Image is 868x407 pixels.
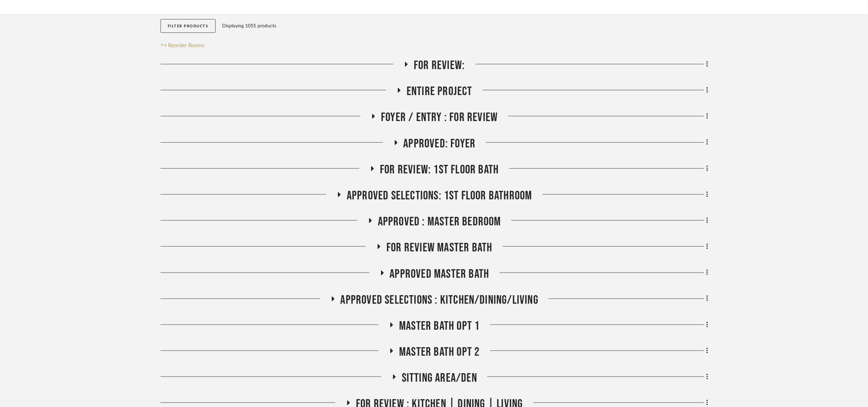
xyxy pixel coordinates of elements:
[168,41,205,50] span: Reorder Rooms
[347,188,532,203] span: Approved Selections: 1st Floor Bathroom
[414,58,465,73] span: For Review:
[399,345,480,359] span: Master Bath Opt 2
[161,41,205,50] button: Reorder Rooms
[402,371,477,385] span: Sitting Area/Den
[399,319,480,333] span: Master Bath Opt 1
[404,136,476,151] span: Approved: Foyer
[341,293,539,307] span: Approved Selections : Kitchen/Dining/Living
[381,110,498,125] span: Foyer / Entry : For Review
[386,240,492,255] span: FOR REVIEW Master Bath
[161,19,216,33] button: Filter Products
[378,214,501,229] span: APPROVED : Master Bedroom
[380,162,499,177] span: For review: 1st floor bath
[390,267,489,281] span: Approved Master Bath
[407,84,472,99] span: Entire Project
[222,19,277,33] div: Displaying 1055 products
